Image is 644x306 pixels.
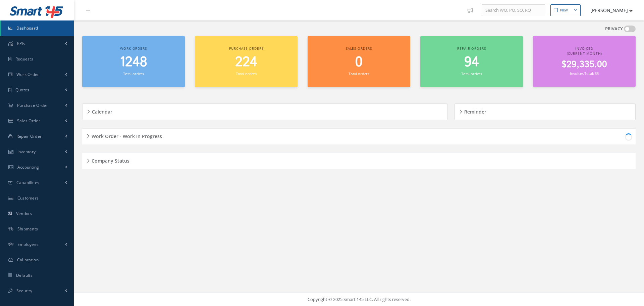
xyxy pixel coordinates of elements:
a: Sales orders 0 Total orders [308,36,410,87]
span: Shipments [17,226,38,232]
div: New [560,7,568,13]
span: Invoiced [575,46,593,51]
span: Purchase orders [229,46,264,51]
span: 224 [235,53,257,72]
input: Search WO, PO, SO, RO [482,4,545,16]
span: Security [16,288,32,294]
span: Work orders [120,46,147,51]
span: $29,335.00 [561,58,607,71]
span: Requests [15,56,33,62]
span: Calibration [17,257,39,263]
span: Accounting [17,164,39,170]
h5: Calendar [90,107,112,115]
a: Dashboard [1,20,74,36]
span: 0 [355,53,363,72]
a: Work orders 1248 Total orders [82,36,185,87]
span: Quotes [15,87,30,93]
small: Total orders [461,71,482,76]
span: Sales orders [346,46,372,51]
span: 94 [464,53,479,72]
h5: Reminder [462,107,486,115]
small: Invoices Total: 33 [570,71,599,76]
div: Copyright © 2025 Smart 145 LLC. All rights reserved. [80,296,637,303]
a: Invoiced (Current Month) $29,335.00 Invoices Total: 33 [533,36,636,87]
span: KPIs [17,41,25,46]
span: Purchase Order [17,102,48,108]
a: Purchase orders 224 Total orders [195,36,298,87]
span: Defaults [16,272,33,278]
span: Dashboard [16,25,38,31]
span: Repair orders [457,46,486,51]
span: Capabilities [16,180,40,185]
span: Vendors [16,211,32,216]
span: Employees [17,242,39,247]
small: Total orders [348,71,369,76]
span: 1248 [120,53,147,72]
h5: Work Order - Work In Progress [90,131,162,139]
h5: Company Status [90,156,129,164]
label: PRIVACY [605,26,623,32]
span: Customers [17,195,39,201]
span: (Current Month) [567,51,602,56]
span: Sales Order [17,118,40,124]
span: Repair Order [16,133,42,139]
small: Total orders [123,71,144,76]
a: Repair orders 94 Total orders [420,36,523,87]
span: Work Order [16,72,39,77]
button: New [550,4,581,16]
small: Total orders [236,71,257,76]
button: [PERSON_NAME] [584,4,633,17]
span: Inventory [17,149,36,155]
